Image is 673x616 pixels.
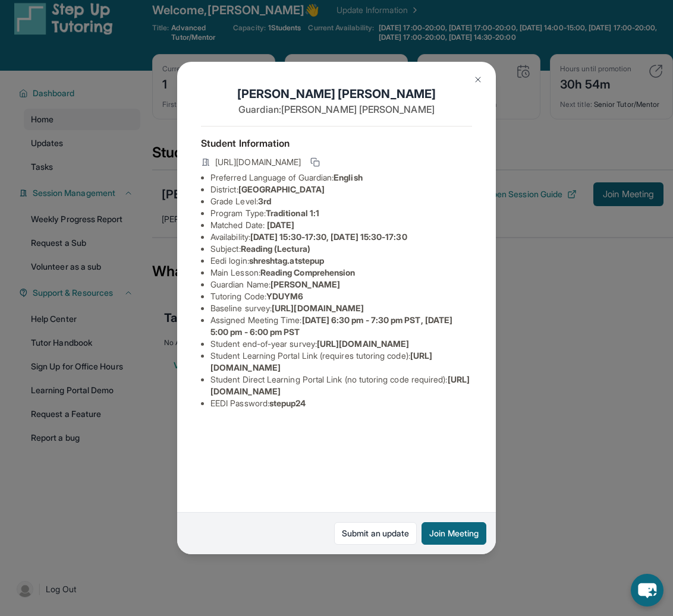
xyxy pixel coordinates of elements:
li: Program Type: [210,207,472,219]
span: YDUYM6 [266,291,303,301]
li: Student Learning Portal Link (requires tutoring code) : [210,350,472,374]
h4: Student Information [201,136,472,150]
li: Preferred Language of Guardian: [210,172,472,184]
span: English [334,172,363,182]
span: [PERSON_NAME] [271,279,340,289]
li: Assigned Meeting Time : [210,314,472,338]
li: Matched Date: [210,219,472,231]
li: Subject : [210,243,472,255]
span: stepup24 [269,398,306,408]
span: 3rd [258,196,271,206]
span: [GEOGRAPHIC_DATA] [238,184,325,194]
li: Student end-of-year survey : [210,338,472,350]
span: [DATE] 15:30-17:30, [DATE] 15:30-17:30 [250,232,407,242]
button: Copy link [308,155,322,169]
button: Join Meeting [422,522,486,545]
li: Grade Level: [210,195,472,207]
h1: [PERSON_NAME] [PERSON_NAME] [201,86,472,102]
p: Guardian: [PERSON_NAME] [PERSON_NAME] [201,102,472,116]
li: Availability: [210,231,472,243]
span: Reading Comprehension [260,267,355,277]
li: Tutoring Code : [210,290,472,302]
img: Close Icon [473,75,483,84]
span: shreshtag.atstepup [249,255,324,266]
span: [URL][DOMAIN_NAME] [215,156,301,168]
li: Eedi login : [210,255,472,267]
span: [DATE] [267,220,294,230]
li: Guardian Name : [210,279,472,290]
li: Main Lesson : [210,267,472,279]
span: [DATE] 6:30 pm - 7:30 pm PST, [DATE] 5:00 pm - 6:00 pm PST [210,315,452,337]
li: District: [210,184,472,195]
li: EEDI Password : [210,397,472,409]
li: Student Direct Learning Portal Link (no tutoring code required) : [210,374,472,397]
span: Reading (Lectura) [241,244,310,254]
span: [URL][DOMAIN_NAME] [317,339,409,349]
span: [URL][DOMAIN_NAME] [272,303,364,313]
span: Traditional 1:1 [266,208,319,218]
a: Submit an update [334,522,417,545]
li: Baseline survey : [210,302,472,314]
button: chat-button [631,574,663,606]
